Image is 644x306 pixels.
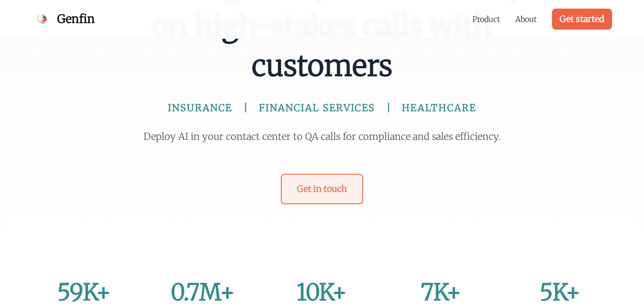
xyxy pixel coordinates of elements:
[151,281,255,304] div: 0.7M+
[270,281,374,304] div: 10K+
[168,101,232,115] span: INSURANCE
[139,130,505,143] p: Deploy AI in your contact center to QA calls for compliance and sales efficiency.
[281,174,363,204] a: Get in touch
[57,11,95,27] span: Genfin
[387,101,390,115] span: |
[515,13,537,25] a: About
[259,101,375,115] span: FINANCIAL SERVICES
[32,10,51,29] img: Genfin Logo
[508,281,612,304] div: 5K+
[552,9,612,30] a: Get started
[32,281,136,304] div: 59K+
[32,10,95,29] a: Genfin
[389,281,493,304] div: 7K+
[244,101,247,115] span: |
[472,13,500,25] a: Product
[402,101,476,115] span: HEALTHCARE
